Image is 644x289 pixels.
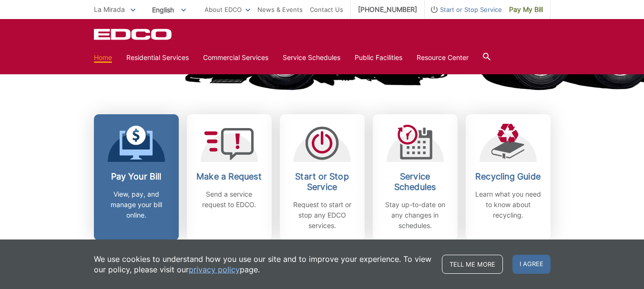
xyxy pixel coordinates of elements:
p: We use cookies to understand how you use our site and to improve your experience. To view our pol... [94,254,432,275]
span: Pay My Bill [509,4,543,15]
p: View, pay, and manage your bill online. [101,189,172,220]
p: Stay up-to-date on any changes in schedules. [380,199,450,231]
a: Residential Services [126,52,189,63]
a: Service Schedules Stay up-to-date on any changes in schedules. [373,114,458,240]
span: I agree [512,255,551,274]
a: Service Schedules [283,52,340,63]
h2: Recycling Guide [473,171,543,182]
p: Learn what you need to know about recycling. [473,189,543,220]
a: Public Facilities [355,52,402,63]
a: Home [94,52,112,63]
h2: Service Schedules [380,171,450,192]
a: Recycling Guide Learn what you need to know about recycling. [466,114,551,240]
a: Contact Us [310,4,343,15]
a: About EDCO [204,4,250,15]
span: English [145,2,193,18]
a: privacy policy [189,264,240,275]
a: Pay Your Bill View, pay, and manage your bill online. [94,114,179,240]
a: Make a Request Send a service request to EDCO. [187,114,272,240]
a: News & Events [257,4,303,15]
a: EDCD logo. Return to the homepage. [94,29,173,40]
a: Commercial Services [203,52,268,63]
h2: Pay Your Bill [101,171,172,182]
h2: Make a Request [194,171,265,182]
a: Tell me more [442,255,503,274]
p: Request to start or stop any EDCO services. [287,199,358,231]
h2: Start or Stop Service [287,171,358,192]
p: Send a service request to EDCO. [194,189,265,210]
span: La Mirada [94,5,125,13]
a: Resource Center [417,52,469,63]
